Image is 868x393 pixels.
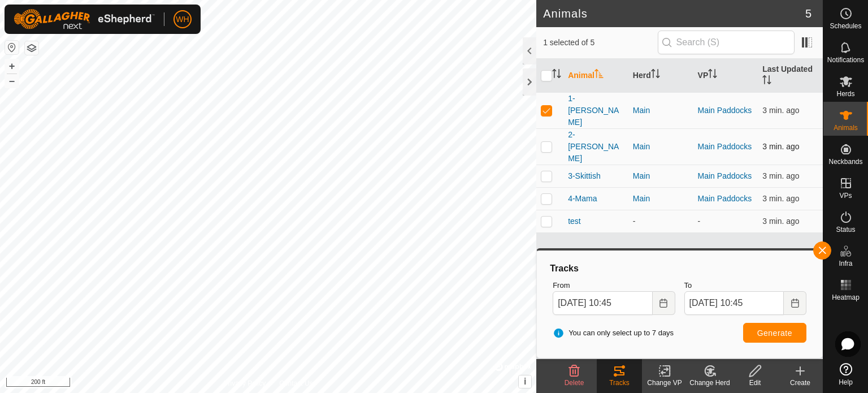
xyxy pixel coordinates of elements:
div: Change Herd [687,378,732,388]
button: Choose Date [784,291,806,315]
span: 1-[PERSON_NAME] [568,93,624,128]
button: Map Layers [25,41,38,55]
span: Herds [836,90,854,97]
button: Reset Map [5,41,19,54]
span: 4-Mama [568,193,597,205]
span: 3-Skittish [568,170,601,182]
div: Main [633,141,689,153]
span: Heatmap [832,294,860,301]
th: Herd [628,59,693,93]
span: Infra [839,260,852,267]
p-sorticon: Activate to sort [594,71,604,80]
p-sorticon: Activate to sort [708,71,717,80]
th: VP [693,59,758,93]
div: Edit [732,378,778,388]
a: Main Paddocks [698,194,752,203]
button: + [5,59,19,73]
span: 2-[PERSON_NAME] [568,129,624,165]
span: Notifications [827,57,864,63]
p-sorticon: Activate to sort [552,71,561,80]
div: Tracks [597,378,642,388]
a: Main Paddocks [698,106,752,115]
a: Privacy Policy [224,378,266,388]
a: Contact Us [279,378,313,388]
span: Help [839,379,853,386]
span: Delete [565,379,584,387]
div: Tracks [548,262,811,275]
span: Status [836,226,855,233]
div: Create [778,378,823,388]
span: Generate [757,329,792,338]
input: Search (S) [658,31,795,54]
button: Generate [743,323,806,343]
label: From [553,280,675,291]
a: Main Paddocks [698,142,752,151]
p-sorticon: Activate to sort [762,77,771,86]
div: Change VP [642,378,687,388]
div: Main [633,105,689,116]
span: 5 [805,5,811,22]
span: Aug 24, 2025, 10:41 AM [762,171,799,180]
span: Aug 24, 2025, 10:41 AM [762,106,799,115]
p-sorticon: Activate to sort [651,71,660,80]
div: Main [633,193,689,205]
a: Help [823,359,868,390]
div: Main [633,170,689,182]
span: Neckbands [828,158,862,165]
span: Aug 24, 2025, 10:41 AM [762,194,799,203]
button: Choose Date [653,291,675,315]
h2: Animals [543,7,805,20]
span: You can only select up to 7 days [553,327,674,339]
span: Aug 24, 2025, 10:41 AM [762,217,799,226]
app-display-virtual-paddock-transition: - [698,217,701,226]
span: i [524,377,526,386]
img: Gallagher Logo [14,9,155,29]
button: i [519,375,531,388]
span: VPs [839,192,852,199]
span: 1 selected of 5 [543,37,657,49]
a: Main Paddocks [698,171,752,180]
button: – [5,74,19,88]
span: Aug 24, 2025, 10:41 AM [762,142,799,151]
span: Schedules [830,23,861,29]
label: To [684,280,806,291]
span: WH [176,14,189,25]
th: Animal [563,59,628,93]
span: Animals [834,124,858,131]
th: Last Updated [758,59,823,93]
span: test [568,215,581,227]
div: - [633,215,689,227]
